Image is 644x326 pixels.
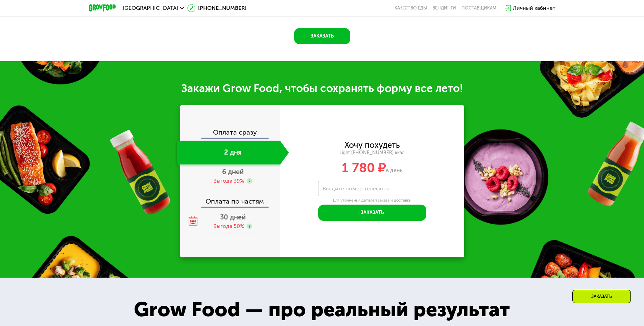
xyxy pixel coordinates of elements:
button: Заказать [294,28,350,44]
a: Вендинги [432,5,456,11]
span: [GEOGRAPHIC_DATA] [123,5,178,11]
span: 1 780 ₽ [342,160,386,176]
span: 6 дней [222,168,244,176]
div: Grow Food — про реальный результат [119,294,525,325]
div: Заказать [572,290,631,303]
span: в день [386,167,403,173]
div: Light [PHONE_NUMBER] ккал [280,150,464,156]
div: Личный кабинет [513,4,555,12]
a: [PHONE_NUMBER] [187,4,246,12]
div: поставщикам [461,5,496,11]
div: Для уточнения деталей заказа и доставки [318,198,426,203]
div: Оплата по частям [181,191,280,207]
div: Выгода 50% [213,223,244,230]
div: Оплата сразу [181,129,280,138]
div: Выгода 39% [213,177,244,185]
label: Введите номер телефона [323,187,389,190]
span: 30 дней [220,213,246,221]
button: Заказать [318,205,426,221]
div: Хочу похудеть [344,141,400,149]
a: Качество еды [395,5,427,11]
